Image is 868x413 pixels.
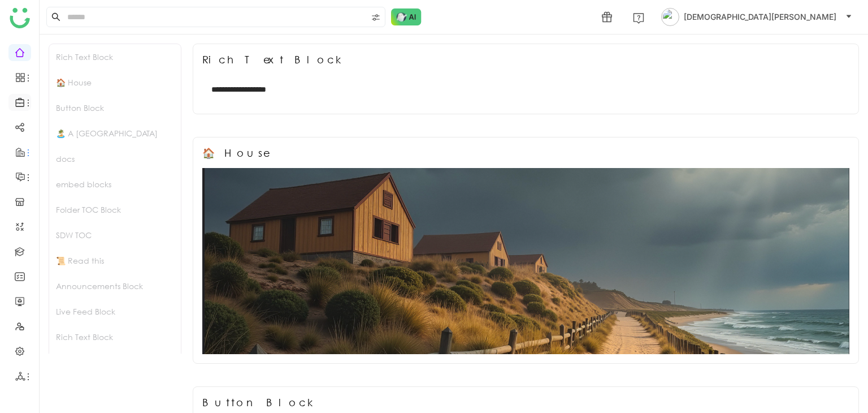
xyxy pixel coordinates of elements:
[633,12,644,24] img: help.svg
[371,13,380,22] img: search-type.svg
[49,70,181,95] div: 🏠 House
[49,299,181,324] div: Live Feed Block
[10,8,30,28] img: logo
[49,171,181,197] div: embed blocks
[49,273,181,299] div: Announcements Block
[49,248,181,273] div: 📜 Read this
[49,121,181,146] div: 🏝️ A [GEOGRAPHIC_DATA]
[49,95,181,121] div: Button Block
[202,147,268,159] div: 🏠 House
[49,222,181,248] div: SDW TOC
[391,8,422,25] img: ask-buddy-normal.svg
[49,350,181,375] div: Most Shared Block
[49,324,181,350] div: Rich Text Block
[202,53,346,66] div: Rich Text Block
[202,168,849,354] img: 68553b2292361c547d91f02a
[684,11,836,23] span: [DEMOGRAPHIC_DATA][PERSON_NAME]
[49,44,181,70] div: Rich Text Block
[659,8,854,26] button: [DEMOGRAPHIC_DATA][PERSON_NAME]
[202,396,318,408] div: Button Block
[49,197,181,222] div: Folder TOC Block
[661,8,679,26] img: avatar
[49,146,181,171] div: docs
